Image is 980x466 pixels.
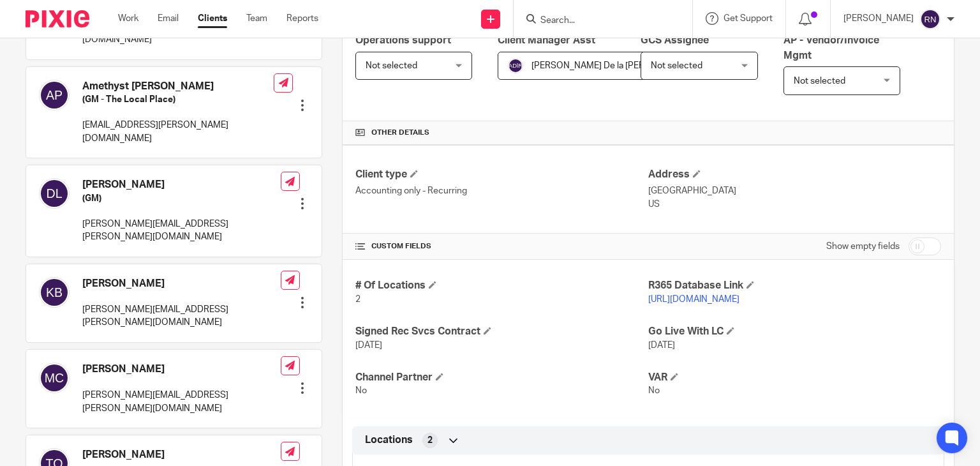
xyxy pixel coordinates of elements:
[82,119,274,145] p: [EMAIL_ADDRESS][PERSON_NAME][DOMAIN_NAME]
[82,80,274,93] h4: Amethyst [PERSON_NAME]
[355,184,648,197] p: Accounting only - Recurring
[26,10,89,27] img: Pixie
[82,303,281,329] p: [PERSON_NAME][EMAIL_ADDRESS][PERSON_NAME][DOMAIN_NAME]
[648,371,941,384] h4: VAR
[39,277,70,308] img: svg%3E
[158,12,179,25] a: Email
[355,341,382,350] span: [DATE]
[355,371,648,384] h4: Channel Partner
[355,35,451,45] span: Operations support
[648,325,941,338] h4: Go Live With LC
[826,240,900,253] label: Show empty fields
[648,198,941,211] p: US
[427,434,433,447] span: 2
[355,386,367,395] span: No
[648,341,675,350] span: [DATE]
[539,15,654,27] input: Search
[724,14,773,23] span: Get Support
[794,77,845,86] span: Not selected
[82,389,281,415] p: [PERSON_NAME][EMAIL_ADDRESS][PERSON_NAME][DOMAIN_NAME]
[843,12,914,25] p: [PERSON_NAME]
[498,35,595,45] span: Client Manager Asst
[648,295,739,304] a: [URL][DOMAIN_NAME]
[355,241,648,252] h4: CUSTOM FIELDS
[508,58,523,73] img: svg%3E
[365,433,413,447] span: Locations
[648,184,941,197] p: [GEOGRAPHIC_DATA]
[355,295,360,304] span: 2
[118,12,138,25] a: Work
[82,363,281,376] h4: [PERSON_NAME]
[39,178,70,209] img: svg%3E
[355,325,648,338] h4: Signed Rec Svcs Contract
[371,128,429,138] span: Other details
[531,61,695,70] span: [PERSON_NAME] De la [PERSON_NAME]
[355,168,648,181] h4: Client type
[82,218,281,244] p: [PERSON_NAME][EMAIL_ADDRESS][PERSON_NAME][DOMAIN_NAME]
[246,12,267,25] a: Team
[286,12,318,25] a: Reports
[82,448,281,462] h4: [PERSON_NAME]
[641,35,709,45] span: GCS Assignee
[651,61,702,70] span: Not selected
[39,363,70,393] img: svg%3E
[648,386,660,395] span: No
[82,178,281,192] h4: [PERSON_NAME]
[648,168,941,181] h4: Address
[366,61,417,70] span: Not selected
[39,80,70,110] img: svg%3E
[82,277,281,290] h4: [PERSON_NAME]
[783,35,879,60] span: AP - Vendor/Invoice Mgmt
[920,9,940,29] img: svg%3E
[355,279,648,292] h4: # Of Locations
[648,279,941,292] h4: R365 Database Link
[82,192,281,205] h5: (GM)
[82,93,274,106] h5: (GM - The Local Place)
[198,12,227,25] a: Clients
